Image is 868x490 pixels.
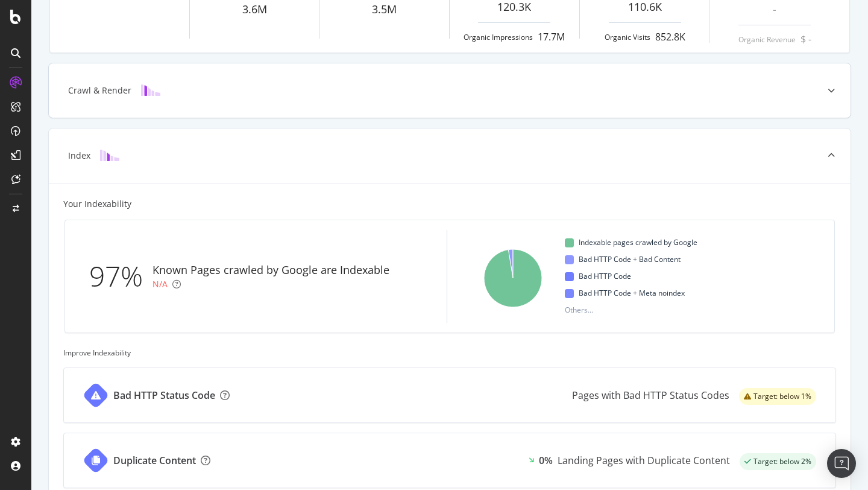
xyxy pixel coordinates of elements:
div: Known Pages crawled by Google are Indexable [153,262,389,278]
div: 3.5M [319,2,449,17]
div: Duplicate Content [113,454,196,468]
img: block-icon [100,150,119,161]
div: success label [740,453,816,470]
div: 0% [539,454,553,468]
div: Open Intercom Messenger [827,449,856,478]
span: Bad HTTP Code + Bad Content [579,252,681,267]
div: warning label [739,388,816,405]
div: 17.7M [538,30,565,44]
span: Bad HTTP Code + Meta noindex [579,286,685,301]
span: Bad HTTP Code [579,269,631,284]
div: Improve Indexability [63,348,836,358]
div: Bad HTTP Status Code [113,389,215,402]
span: Indexable pages crawled by Google [579,235,697,250]
a: Bad HTTP Status CodePages with Bad HTTP Status Codeswarning label [63,367,836,423]
span: Target: below 1% [753,393,811,400]
div: Crawl & Render [68,84,131,97]
div: Index [68,150,90,162]
div: N/A [153,278,168,290]
svg: A chart. [481,230,546,323]
div: Your Indexability [63,198,131,210]
div: Organic Impressions [464,32,533,42]
img: block-icon [141,84,160,96]
div: Landing Pages with Duplicate Content [558,454,730,468]
div: Pages with Bad HTTP Status Codes [572,389,729,402]
a: Duplicate Content0%Landing Pages with Duplicate Contentsuccess label [63,433,836,488]
span: Others... [560,303,598,317]
span: Target: below 2% [753,458,811,465]
div: 97% [89,256,153,296]
div: 3.6M [190,2,319,17]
